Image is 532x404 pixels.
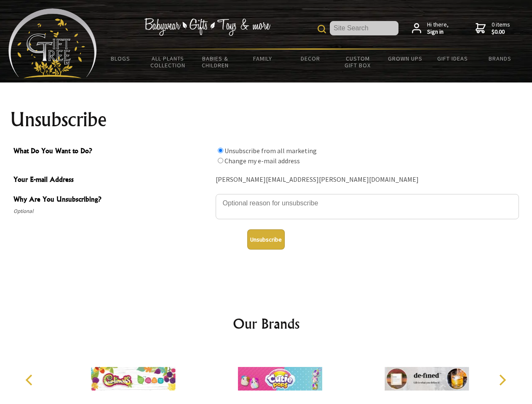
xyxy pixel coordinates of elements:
span: Optional [13,206,211,216]
h2: Our Brands [17,314,516,334]
strong: Sign in [427,28,449,36]
img: product search [318,25,326,33]
a: Hi there,Sign in [412,21,449,36]
div: [PERSON_NAME][EMAIL_ADDRESS][PERSON_NAME][DOMAIN_NAME] [216,173,519,186]
a: Grown Ups [381,50,429,67]
span: Hi there, [427,21,449,36]
input: Site Search [330,21,398,35]
span: Your E-mail Address [13,174,211,186]
a: Custom Gift Box [334,50,382,74]
span: Why Are You Unsubscribing? [13,194,211,206]
strong: $0.00 [492,28,510,36]
a: All Plants Collection [144,50,192,74]
a: 0 items$0.00 [476,21,510,36]
a: Brands [476,50,524,67]
a: Gift Ideas [429,50,476,67]
button: Next [493,371,511,389]
h1: Unsubscribe [10,109,522,130]
a: Decor [286,50,334,67]
a: Babies & Children [192,50,239,74]
img: Babyware - Gifts - Toys and more... [8,8,97,78]
span: 0 items [492,21,510,36]
label: Change my e-mail address [225,157,300,165]
textarea: Why Are You Unsubscribing? [216,194,519,219]
label: Unsubscribe from all marketing [225,146,317,155]
input: What Do You Want to Do? [218,148,223,153]
img: Babywear - Gifts - Toys & more [144,18,270,36]
a: Family [239,50,287,67]
button: Unsubscribe [247,229,285,250]
span: What Do You Want to Do? [13,146,211,158]
a: BLOGS [97,50,144,67]
input: What Do You Want to Do? [218,158,223,163]
button: Previous [21,371,40,389]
